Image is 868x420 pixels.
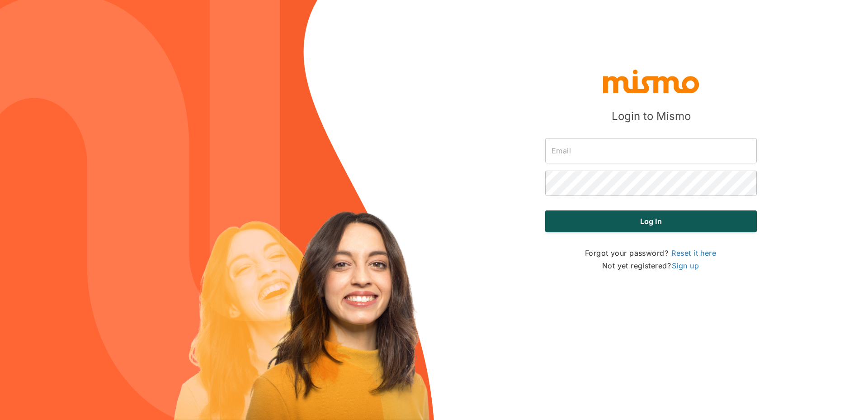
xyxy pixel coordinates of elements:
img: logo [601,67,701,95]
input: Email [545,138,757,163]
h5: Login to Mismo [612,109,691,124]
a: Sign up [671,260,700,271]
p: Forgot your password? [585,247,717,259]
a: Reset it here [670,248,717,258]
p: Not yet registered? [602,259,700,272]
button: Log in [545,210,757,232]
